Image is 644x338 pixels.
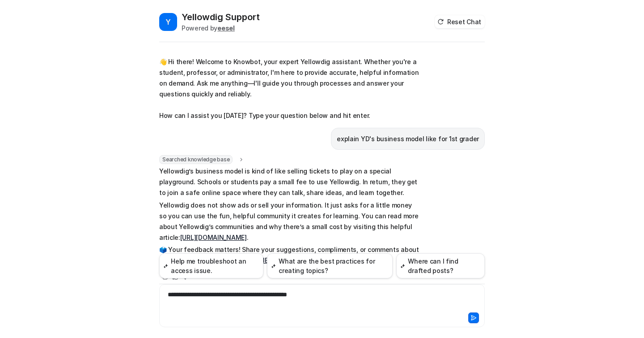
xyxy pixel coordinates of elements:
[267,253,393,278] button: What are the best practices for creating topics?
[337,134,479,144] p: explain YD's business model like for 1st grader
[159,155,233,164] span: Searched knowledge base
[435,15,485,28] button: Reset Chat
[217,24,235,32] b: eesel
[182,23,260,33] div: Powered by
[159,244,421,266] p: 🗳️ Your feedback matters! Share your suggestions, compliments, or comments about Knowbot here:
[180,234,247,241] a: [URL][DOMAIN_NAME]
[396,253,485,278] button: Where can I find drafted posts?
[159,166,421,198] p: Yellowdig’s business model is kind of like selling tickets to play on a special playground. Schoo...
[159,253,263,278] button: Help me troubleshoot an access issue.
[159,13,177,31] span: Y
[159,200,421,243] p: Yellowdig does not show ads or sell your information. It just asks for a little money so you can ...
[159,56,421,121] p: 👋 Hi there! Welcome to Knowbot, your expert Yellowdig assistant. Whether you're a student, profes...
[182,11,260,23] h2: Yellowdig Support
